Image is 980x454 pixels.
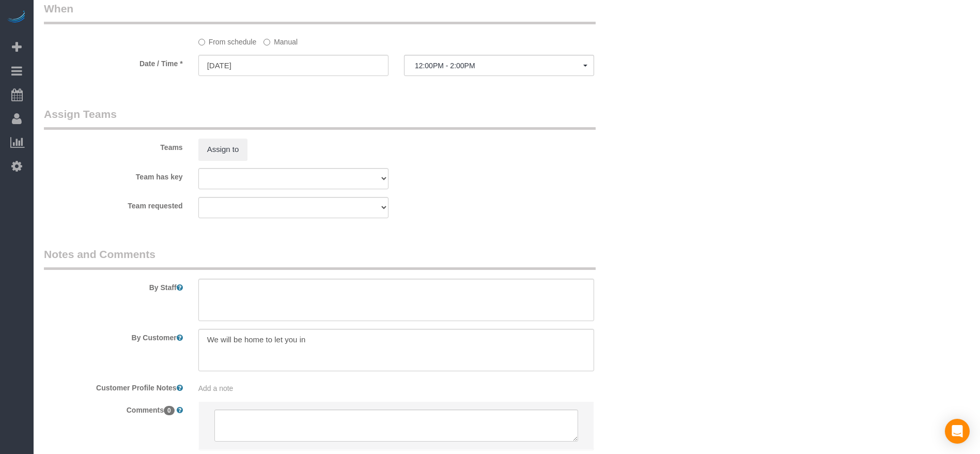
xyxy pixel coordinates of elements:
button: Assign to [198,139,248,160]
legend: Assign Teams [44,107,596,130]
legend: When [44,1,596,24]
label: Customer Profile Notes [36,379,191,393]
label: Team requested [36,197,191,211]
span: 0 [164,406,175,415]
label: Teams [36,139,191,153]
input: MM/DD/YYYY [198,55,388,76]
button: 12:00PM - 2:00PM [404,55,594,76]
img: Automaid Logo [6,10,27,25]
label: By Customer [36,329,191,343]
legend: Notes and Comments [44,247,596,270]
div: Open Intercom Messenger [945,419,970,444]
label: From schedule [198,33,257,47]
label: Team has key [36,168,191,182]
label: Comments [36,401,191,415]
input: Manual [263,39,270,46]
span: Add a note [198,384,234,392]
input: From schedule [198,39,205,46]
label: By Staff [36,279,191,293]
label: Date / Time * [36,55,191,69]
label: Manual [263,33,298,47]
span: 12:00PM - 2:00PM [415,62,583,70]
